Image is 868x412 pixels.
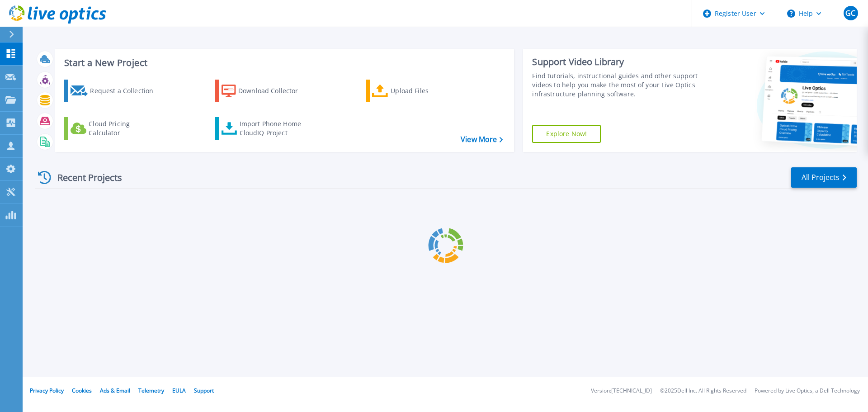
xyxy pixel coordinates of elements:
div: Recent Projects [35,166,134,189]
a: Request a Collection [64,80,165,102]
a: All Projects [791,167,857,188]
a: Download Collector [215,80,316,102]
a: Explore Now! [532,125,601,143]
li: Version: [TECHNICAL_ID] [591,388,652,394]
div: Support Video Library [532,56,702,68]
a: Telemetry [138,387,164,394]
div: Find tutorials, instructional guides and other support videos to help you make the most of your L... [532,71,702,99]
div: Request a Collection [90,82,162,100]
a: Privacy Policy [30,387,64,394]
a: Ads & Email [100,387,130,394]
a: Upload Files [366,80,467,102]
div: Import Phone Home CloudIQ Project [240,119,310,137]
a: Cloud Pricing Calculator [64,117,165,140]
li: © 2025 Dell Inc. All Rights Reserved [660,388,746,394]
div: Upload Files [391,82,463,100]
span: GC [845,9,855,17]
div: Cloud Pricing Calculator [89,119,161,137]
div: Download Collector [238,82,311,100]
h3: Start a New Project [64,58,503,68]
li: Powered by Live Optics, a Dell Technology [755,388,860,394]
a: Support [194,387,214,394]
a: EULA [172,387,186,394]
a: View More [461,135,503,144]
a: Cookies [72,387,92,394]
